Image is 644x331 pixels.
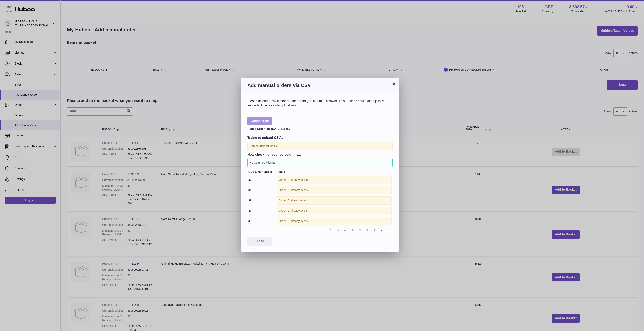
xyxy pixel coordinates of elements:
div: Please upload a csv file for create orders (maximum 500 rows). This process could take up to 60 s... [247,99,393,107]
button: Close [247,237,272,246]
div: Order ID already exists. [277,176,392,184]
strong: 40 [248,209,252,212]
strong: 41 [248,219,252,223]
th: CSV Line Number [247,169,276,175]
a: 7 [378,226,385,233]
h3: Now checking required columns... [247,152,393,157]
span: Choose File [247,117,272,125]
div: Can not upload the file [247,142,393,150]
strong: 39 [248,199,252,202]
div: Order ID already exists. [277,217,392,225]
div: Order ID already exists. [277,186,392,194]
a: 5 [364,226,371,233]
a: 4 [356,226,364,233]
span: ... [342,226,349,233]
a: here [289,104,296,107]
a: 3 [349,226,356,233]
strong: 38 [248,188,252,192]
div: No Columns Missing [247,159,393,167]
div: Huboo Order File [DATE] (1).csv [247,126,393,131]
span: Close [255,239,264,243]
strong: 37 [248,178,252,181]
a: 1 [335,226,342,233]
h3: Trying to upload CSV... [247,135,393,140]
div: Order ID already exists. [277,207,392,215]
th: Result [276,169,393,175]
button: × [392,81,397,86]
h3: Add manual orders via CSV [247,82,393,89]
div: Order ID already exists. [277,196,392,205]
a: 6 [371,226,378,233]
